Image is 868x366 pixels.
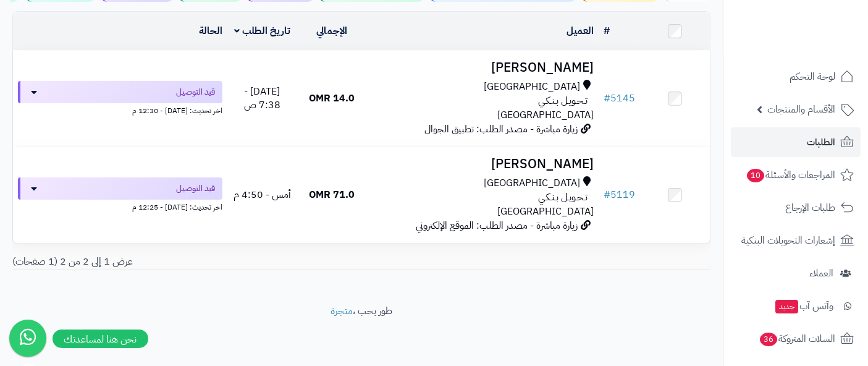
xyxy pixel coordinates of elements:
[497,108,594,122] span: [GEOGRAPHIC_DATA]
[731,193,861,223] a: طلبات الإرجاع
[176,86,215,98] span: قيد التوصيل
[234,23,290,38] a: تاريخ الطلب
[244,84,280,113] span: [DATE] - 7:38 ص
[604,187,635,202] a: #5119
[731,226,861,255] a: إشعارات التحويلات البنكية
[809,265,833,282] span: العملاء
[604,91,635,106] a: #5145
[538,190,588,205] span: تـحـويـل بـنـكـي
[807,134,835,151] span: الطلبات
[316,23,347,38] a: الإجمالي
[746,166,835,184] span: المراجعات والأسئلة
[604,23,610,38] a: #
[372,61,594,75] h3: [PERSON_NAME]
[784,32,856,57] img: logo-2.png
[416,218,578,233] span: زيارة مباشرة - مصدر الطلب: الموقع الإلكتروني
[747,169,764,182] span: 10
[309,187,355,202] span: 71.0 OMR
[731,62,861,91] a: لوحة التحكم
[538,94,588,108] span: تـحـويـل بـنـكـي
[731,291,861,321] a: وآتس آبجديد
[372,157,594,171] h3: [PERSON_NAME]
[767,101,835,118] span: الأقسام والمنتجات
[3,255,361,269] div: عرض 1 إلى 2 من 2 (1 صفحات)
[785,199,835,216] span: طلبات الإرجاع
[484,80,580,94] span: [GEOGRAPHIC_DATA]
[604,91,610,106] span: #
[424,122,578,137] span: زيارة مباشرة - مصدر الطلب: تطبيق الجوال
[18,200,222,213] div: اخر تحديث: [DATE] - 12:25 م
[774,297,833,315] span: وآتس آب
[741,232,835,249] span: إشعارات التحويلات البنكية
[731,324,861,354] a: السلات المتروكة36
[567,23,594,38] a: العميل
[759,330,835,347] span: السلات المتروكة
[176,182,215,195] span: قيد التوصيل
[775,300,798,313] span: جديد
[484,176,580,190] span: [GEOGRAPHIC_DATA]
[309,91,355,106] span: 14.0 OMR
[760,333,777,346] span: 36
[731,160,861,190] a: المراجعات والأسئلة10
[604,187,610,202] span: #
[497,204,594,219] span: [GEOGRAPHIC_DATA]
[731,127,861,157] a: الطلبات
[790,68,835,85] span: لوحة التحكم
[731,258,861,288] a: العملاء
[234,187,291,202] span: أمس - 4:50 م
[18,103,222,116] div: اخر تحديث: [DATE] - 12:30 م
[331,304,353,318] a: متجرة
[199,23,222,38] a: الحالة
